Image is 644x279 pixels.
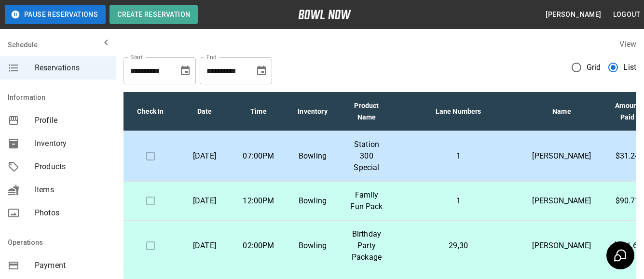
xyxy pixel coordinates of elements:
[347,228,386,263] p: Birthday Party Package
[5,5,106,24] button: Pause Reservations
[239,240,278,252] p: 02:00PM
[401,195,515,207] p: 1
[531,195,592,207] p: [PERSON_NAME]
[35,62,108,74] span: Reservations
[293,150,332,162] p: Bowling
[110,5,198,24] button: Create Reservation
[185,195,224,207] p: [DATE]
[35,161,108,173] span: Products
[178,92,232,131] th: Date
[185,150,224,162] p: [DATE]
[176,61,195,80] button: Choose date, selected date is Sep 10, 2025
[232,92,286,131] th: Time
[587,62,601,73] span: Grid
[609,6,644,24] button: Logout
[347,139,386,173] p: Station 300 Special
[623,62,636,73] span: List
[293,195,332,207] p: Bowling
[239,150,278,162] p: 07:00PM
[35,207,108,219] span: Photos
[619,40,636,49] label: View
[286,92,340,131] th: Inventory
[531,240,592,252] p: [PERSON_NAME]
[185,240,224,252] p: [DATE]
[35,138,108,149] span: Inventory
[523,92,600,131] th: Name
[298,10,351,19] img: logo
[35,260,108,271] span: Payment
[401,150,515,162] p: 1
[252,61,271,80] button: Choose date, selected date is Oct 10, 2025
[401,240,515,252] p: 29,30
[394,92,523,131] th: Lane Numbers
[293,240,332,252] p: Bowling
[531,150,592,162] p: [PERSON_NAME]
[35,184,108,196] span: Items
[35,115,108,126] span: Profile
[239,195,278,207] p: 12:00PM
[347,189,386,213] p: Family Fun Pack
[123,92,178,131] th: Check In
[542,6,605,24] button: [PERSON_NAME]
[340,92,394,131] th: Product Name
